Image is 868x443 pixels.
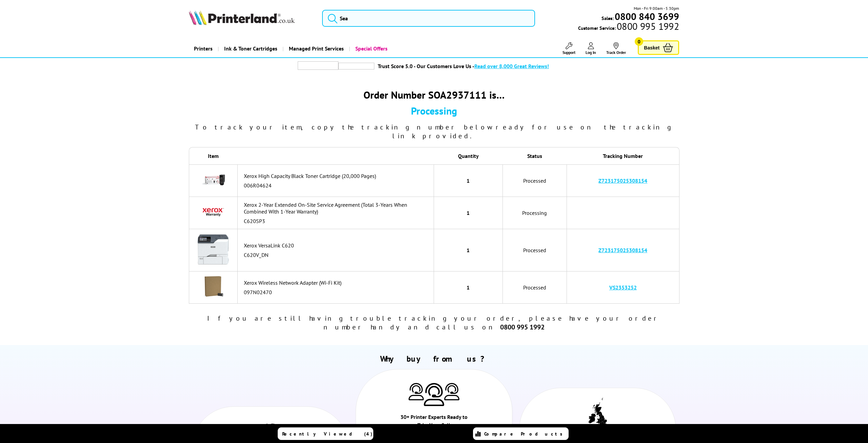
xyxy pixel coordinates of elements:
div: 006R04624 [244,182,430,189]
img: Printer Experts [444,383,459,400]
a: Z723175025308154 [598,177,647,184]
a: Managed Print Services [282,40,349,57]
a: Basket 0 [638,40,679,55]
input: Sea [322,10,535,27]
a: 0800 840 3699 [614,13,679,20]
img: Xerox Wireless Network Adapter (Wi-Fi Kit) [201,275,225,299]
a: VS2353252 [609,284,637,291]
a: Support [563,42,575,55]
b: 0800 840 3699 [615,10,679,23]
th: Tracking Number [567,147,679,164]
div: C620V_DN [244,251,430,258]
td: 1 [434,271,503,304]
td: 1 [434,164,503,197]
div: Order Number SOA2937111 is… [189,88,679,101]
div: Xerox Wireless Network Adapter (Wi-Fi Kit) [244,279,430,286]
span: Basket [644,43,659,52]
th: Item [189,147,238,164]
div: Xerox VersaLink C620 [244,242,430,249]
a: Recently Viewed (4) [278,427,373,440]
div: 097N02470 [244,289,430,296]
img: Xerox High Capacity Black Toner Cartridge (20,000 Pages) [201,168,225,192]
a: Ink & Toner Cartridges [218,40,282,57]
td: Processed [503,229,567,271]
img: Xerox VersaLink C620 [196,233,230,266]
b: 0800 995 1992 [500,323,545,331]
div: Xerox High Capacity Black Toner Cartridge (20,000 Pages) [244,173,430,179]
span: Customer Service: [578,23,679,31]
img: Printerland Logo [189,10,295,25]
span: Compare Products [484,431,566,437]
img: trustpilot rating [338,63,374,69]
img: Xerox 2-Year Extended On-Site Service Agreement (Total 3-Years When Combined With 1-Year Warranty) [201,200,225,224]
th: Quantity [434,147,503,164]
div: C620SP3 [244,218,430,224]
a: Special Offers [349,40,393,57]
div: Xerox 2-Year Extended On-Site Service Agreement (Total 3-Years When Combined With 1-Year Warranty) [244,201,430,215]
img: Printer Experts [409,383,424,400]
a: Z723175025308154 [598,247,647,254]
td: Processing [503,197,567,229]
span: To track your item, copy the tracking number below ready for use on the tracking link provided. [195,123,673,140]
span: Recently Viewed (4) [282,431,373,437]
a: Track Order [606,42,626,55]
h2: Why buy from us? [189,354,679,364]
div: If you are still having trouble tracking your order, please have your order number handy and call... [189,314,679,331]
a: Log In [586,42,596,55]
td: 1 [434,197,503,229]
span: Ink & Toner Cartridges [224,40,277,57]
span: Sales: [601,15,614,21]
img: trustpilot rating [298,61,338,70]
span: Log In [586,50,596,55]
a: Printers [189,40,218,57]
span: 0800 995 1992 [616,23,679,29]
img: Printer Experts [424,383,444,406]
img: UK tax payer [588,398,607,429]
td: Processed [503,164,567,197]
a: Trust Score 5.0 - Our Customers Love Us -Read over 8,000 Great Reviews! [378,63,549,69]
div: Processing [189,104,679,117]
td: 1 [434,229,503,271]
a: Compare Products [473,427,569,440]
th: Status [503,147,567,164]
span: 0 [635,37,643,46]
div: 30+ Printer Experts Ready to Take Your Call [395,413,473,432]
span: Mon - Fri 9:00am - 5:30pm [634,5,679,12]
a: Printerland Logo [189,10,314,26]
span: Support [563,50,575,55]
span: Read over 8,000 Great Reviews! [474,63,549,69]
td: Processed [503,271,567,304]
